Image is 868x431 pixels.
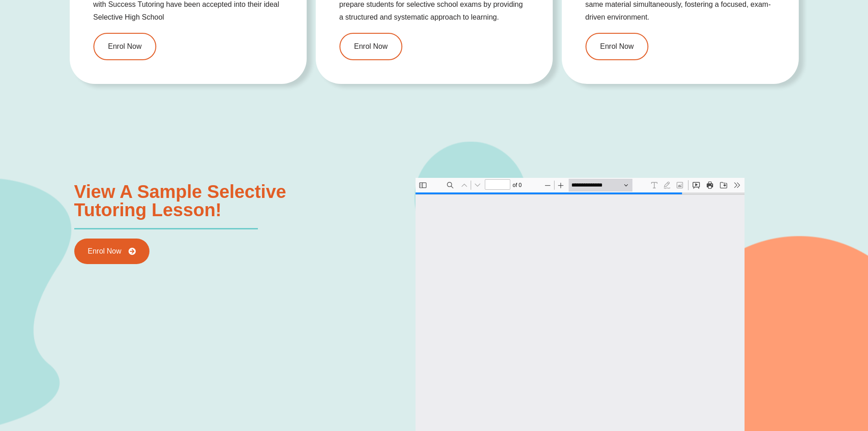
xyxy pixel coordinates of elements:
span: Enrol Now [354,43,388,50]
span: Enrol Now [600,43,634,50]
a: Enrol Now [93,33,156,60]
a: Enrol Now [339,33,402,60]
span: Enrol Now [88,248,122,255]
iframe: Chat Widget [716,328,868,431]
span: Enrol Now [108,43,142,50]
h3: View a sample selective Tutoring lesson! [74,182,357,219]
a: Enrol Now [74,239,150,264]
a: Enrol Now [586,33,648,60]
